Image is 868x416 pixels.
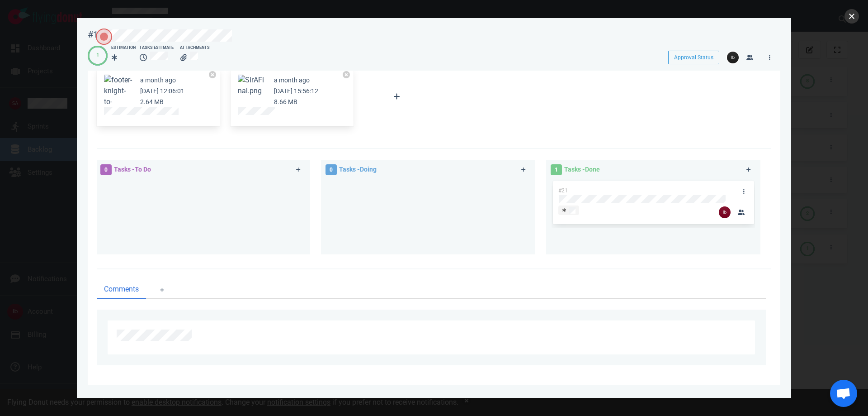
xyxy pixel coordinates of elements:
[140,87,184,95] small: [DATE] 12:06:01
[114,166,151,173] span: Tasks - To Do
[564,166,600,173] span: Tasks - Done
[104,284,139,295] span: Comments
[339,166,377,173] span: Tasks - Doing
[274,98,297,105] small: 8.66 MB
[96,52,99,59] div: 1
[551,164,562,175] span: 1
[140,77,176,84] small: a month ago
[668,51,719,64] button: Approval Status
[139,45,176,51] div: Tasks Estimate
[558,187,568,194] span: #21
[727,52,739,63] img: 26
[140,98,164,105] small: 2.64 MB
[274,77,310,84] small: a month ago
[325,164,337,175] span: 0
[180,45,210,51] div: Attachments
[844,9,859,24] button: close
[719,206,731,218] img: 26
[111,45,136,51] div: Estimation
[104,75,133,129] button: Zoom image
[96,29,112,45] button: Open the dialog
[88,29,98,40] div: #1
[274,87,318,95] small: [DATE] 15:56:12
[238,75,267,96] button: Zoom image
[100,164,112,175] span: 0
[830,380,857,407] div: Open de chat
